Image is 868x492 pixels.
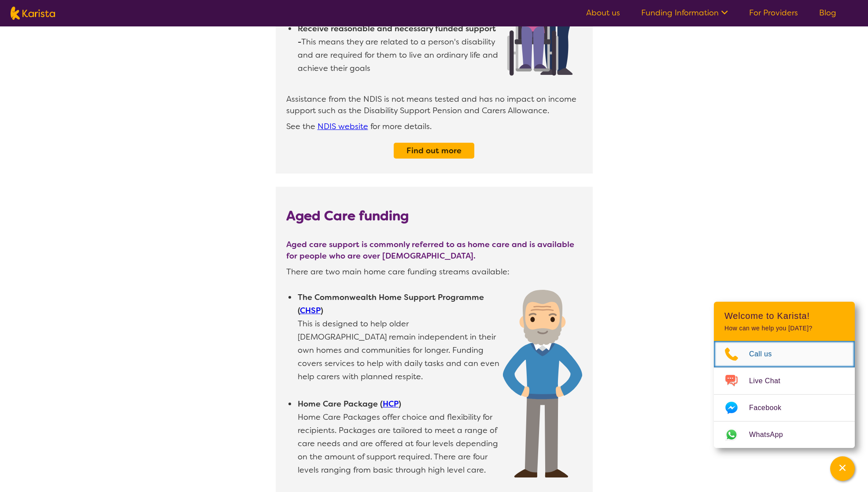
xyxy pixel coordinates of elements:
ul: Choose channel [714,341,855,448]
a: About us [586,7,620,18]
b: Home Care Package ( ) [298,399,401,409]
span: There are two main home care funding streams available: [286,266,582,277]
a: NDIS website [318,121,368,132]
a: Blog [819,7,836,18]
li: This means they are related to a person's disability and are required for them to live an ordinar... [297,22,499,75]
a: Find out more [396,145,472,156]
li: Home Care Packages offer choice and flexibility for recipients. Packages are tailored to meet a r... [297,397,499,477]
a: CHSP [300,305,321,316]
span: Assistance from the NDIS is not means tested and has no impact on income support such as the Disa... [286,93,582,116]
img: Karista logo [11,7,55,20]
p: How can we help you [DATE]? [724,325,844,332]
a: HCP [383,399,399,409]
span: WhatsApp [749,428,794,441]
b: Find out more [406,145,462,156]
span: Live Chat [749,374,791,388]
img: Discover what a Home Care Package (HCP) is and how it supports independent living at home. Learn ... [503,290,582,477]
li: This is designed to help older [DEMOGRAPHIC_DATA] remain independent in their own homes and commu... [297,291,499,383]
button: Channel Menu [830,456,855,481]
b: The Commonwealth Home Support Programme ( ) [298,292,484,316]
div: Channel Menu [714,302,855,448]
span: Facebook [749,401,792,414]
h2: Welcome to Karista! [724,311,844,321]
b: Aged Care funding [286,208,409,224]
a: For Providers [749,7,798,18]
a: Funding Information [641,7,728,18]
a: Web link opens in a new tab. [714,422,855,448]
span: See the for more details. [286,121,582,132]
span: Call us [749,348,783,361]
b: Aged care support is commonly referred to as home care and is available for people who are over [... [286,239,574,261]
